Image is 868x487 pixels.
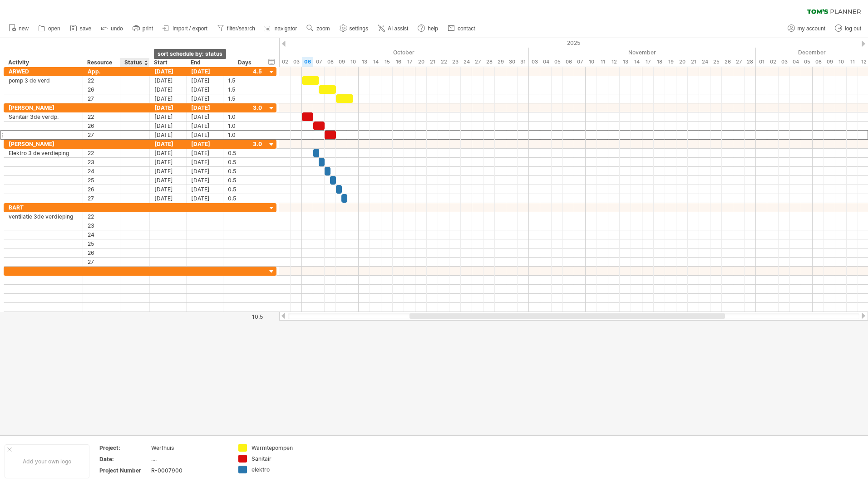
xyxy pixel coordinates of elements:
div: .... [151,455,227,463]
div: 26 [88,85,115,94]
div: Thursday, 16 October 2025 [393,57,404,67]
div: Wednesday, 3 December 2025 [779,57,790,67]
div: 26 [88,185,115,194]
span: log out [845,25,861,32]
span: import / export [173,25,207,32]
div: 0.5 [228,167,262,175]
div: Start [154,58,181,67]
div: Monday, 10 November 2025 [586,57,597,67]
span: my account [798,25,825,32]
div: Wednesday, 26 November 2025 [722,57,733,67]
div: elektro [252,466,301,473]
span: settings [350,25,368,32]
div: 0.5 [228,149,262,157]
div: Friday, 14 November 2025 [631,57,642,67]
div: [DATE] [187,176,223,185]
div: Tuesday, 7 October 2025 [313,57,325,67]
div: [DATE] [187,167,223,175]
div: Friday, 10 October 2025 [347,57,359,67]
div: Resource [87,58,115,67]
div: Tuesday, 14 October 2025 [370,57,381,67]
div: [DATE] [150,167,187,175]
div: Friday, 31 October 2025 [518,57,529,67]
div: Monday, 6 October 2025 [302,57,313,67]
div: 1.5 [228,76,262,85]
a: undo [99,23,126,34]
a: my account [785,23,828,34]
div: Tuesday, 21 October 2025 [427,57,438,67]
div: [DATE] [150,103,187,112]
div: [PERSON_NAME] [9,103,78,112]
a: zoom [304,23,332,34]
div: Tuesday, 2 December 2025 [767,57,779,67]
span: navigator [275,25,297,32]
div: Thursday, 27 November 2025 [733,57,745,67]
div: [DATE] [187,122,223,130]
div: 25 [88,176,115,185]
a: navigator [262,23,300,34]
div: [DATE] [150,112,187,121]
div: Friday, 28 November 2025 [745,57,756,67]
div: Friday, 17 October 2025 [404,57,415,67]
div: Thursday, 2 October 2025 [279,57,291,67]
div: 0.5 [228,158,262,166]
span: help [428,25,438,32]
div: Friday, 7 November 2025 [574,57,586,67]
div: Days [223,58,266,67]
div: Tuesday, 4 November 2025 [540,57,552,67]
div: Thursday, 20 November 2025 [676,57,688,67]
div: Project Number [99,467,149,474]
div: ventilatie 3de verdieping [9,212,78,221]
div: 26 [88,122,115,130]
div: pomp 3 de verd [9,76,78,85]
span: save [80,25,91,32]
div: 25 [88,239,115,248]
div: Friday, 5 December 2025 [801,57,813,67]
div: 1.0 [228,112,262,121]
div: Friday, 21 November 2025 [688,57,699,67]
div: R-0007900 [151,467,227,474]
div: November 2025 [529,48,756,57]
div: Monday, 3 November 2025 [529,57,540,67]
div: Thursday, 9 October 2025 [336,57,347,67]
div: 10.5 [224,313,263,320]
div: Friday, 24 October 2025 [461,57,472,67]
div: Wednesday, 5 November 2025 [552,57,563,67]
div: 0.5 [228,185,262,194]
div: [DATE] [187,194,223,203]
div: 1.5 [228,94,262,103]
a: help [415,23,441,34]
div: Thursday, 11 December 2025 [847,57,858,67]
span: contact [458,25,475,32]
div: [DATE] [187,67,223,76]
div: [DATE] [187,76,223,85]
div: [DATE] [187,131,223,139]
span: new [19,25,29,32]
div: Tuesday, 18 November 2025 [654,57,665,67]
div: Thursday, 4 December 2025 [790,57,801,67]
div: Wednesday, 22 October 2025 [438,57,449,67]
a: new [6,23,31,34]
div: Monday, 17 November 2025 [642,57,654,67]
div: Thursday, 13 November 2025 [620,57,631,67]
div: Monday, 13 October 2025 [359,57,370,67]
span: open [48,25,60,32]
div: 27 [88,94,115,103]
div: Wednesday, 19 November 2025 [665,57,676,67]
div: Wednesday, 15 October 2025 [381,57,393,67]
div: Tuesday, 25 November 2025 [710,57,722,67]
div: Sanitair 3de verdp. [9,112,78,121]
span: undo [111,25,123,32]
a: save [68,23,94,34]
span: filter/search [227,25,255,32]
div: [DATE] [150,140,187,148]
div: Friday, 3 October 2025 [291,57,302,67]
div: [DATE] [187,158,223,166]
div: 1.0 [228,131,262,139]
div: [DATE] [150,149,187,157]
div: 22 [88,112,115,121]
div: Tuesday, 28 October 2025 [483,57,495,67]
div: Thursday, 6 November 2025 [563,57,574,67]
a: import / export [160,23,210,34]
div: [DATE] [150,94,187,103]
